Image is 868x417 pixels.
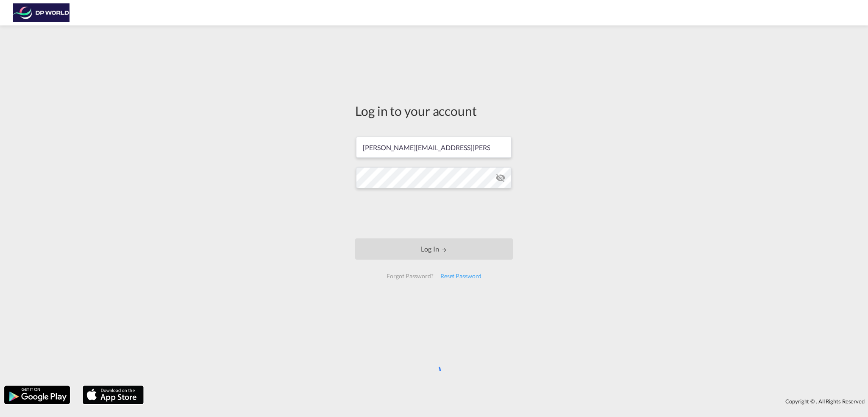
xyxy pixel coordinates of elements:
button: LOGIN [355,238,513,260]
md-icon: icon-eye-off [495,173,506,183]
div: Reset Password [437,269,485,284]
img: apple.png [82,385,145,405]
img: c08ca190194411f088ed0f3ba295208c.png [13,3,70,22]
div: Copyright © . All Rights Reserved [148,394,868,409]
iframe: reCAPTCHA [370,197,498,230]
img: google.png [3,385,71,405]
div: Forgot Password? [383,269,437,284]
div: Log in to your account [355,102,513,120]
input: Enter email/phone number [356,137,512,158]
